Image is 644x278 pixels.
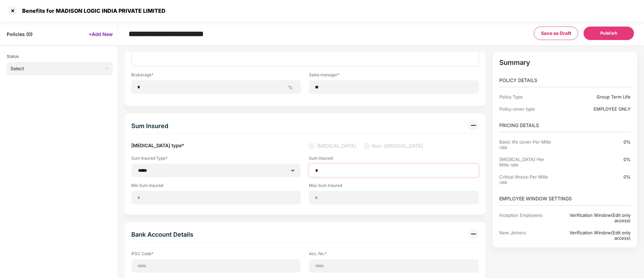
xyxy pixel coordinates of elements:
label: Min Sum Insured [131,183,301,191]
button: Save as Draft [534,27,578,40]
div: New Joiners [499,230,554,241]
div: 0% [554,157,631,162]
span: Select [10,64,109,74]
p: Summary [499,58,631,67]
span: Publish [600,30,617,37]
label: Sum Insured Type* [131,155,301,164]
span: Status [7,54,19,59]
div: Inception Employees [499,212,554,223]
div: Bank Account Details [131,229,193,241]
div: EMPLOYEE ONLY [554,106,631,112]
label: Sum insured [309,155,478,164]
label: Max Sum Insured [309,183,478,191]
label: IFSC Code* [131,251,301,259]
label: [MEDICAL_DATA] type* [131,142,184,150]
div: Policy cover type [499,106,554,112]
span: Save as Draft [541,30,571,37]
div: Verification Window(Edit only access) [554,230,631,241]
div: Critical illness-Per Mille rate [499,174,554,185]
span: Non-[MEDICAL_DATA] [369,142,426,150]
img: svg+xml;base64,PHN2ZyB3aWR0aD0iMzIiIGhlaWdodD0iMzIiIHZpZXdCb3g9IjAgMCAzMiAzMiIgZmlsbD0ibm9uZSIgeG... [468,229,479,239]
p: EMPLOYEE WINDOW SETTINGS [499,195,631,202]
button: Publish [584,27,634,40]
div: Group Term Life [554,94,631,100]
label: Acc. No.* [309,251,478,259]
img: svg+xml;base64,PHN2ZyB3aWR0aD0iMzIiIGhlaWdodD0iMzIiIHZpZXdCb3g9IjAgMCAzMiAzMiIgZmlsbD0ibm9uZSIgeG... [468,120,479,131]
span: Policies ( 0 ) [7,31,33,37]
div: 0% [554,174,631,180]
div: Sum Insured [131,120,168,132]
span: [MEDICAL_DATA] [314,142,359,150]
div: Benefits for MADISON LOGIC INDIA PRIVATE LIMITED [18,7,166,14]
div: 0% [554,139,631,145]
div: Basic life cover-Per Mille rate [499,139,554,150]
div: Verification Window(Edit only access) [554,212,631,223]
span: % [285,84,295,90]
span: +Add New [89,31,113,37]
p: PRICING DETAILS [499,122,631,129]
div: [MEDICAL_DATA]-Per Mille rate [499,157,554,167]
label: Sales manager* [309,72,478,80]
div: Policy Type [499,94,554,100]
label: Brokerage* [131,72,301,80]
p: POLICY DETAILS [499,77,631,84]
